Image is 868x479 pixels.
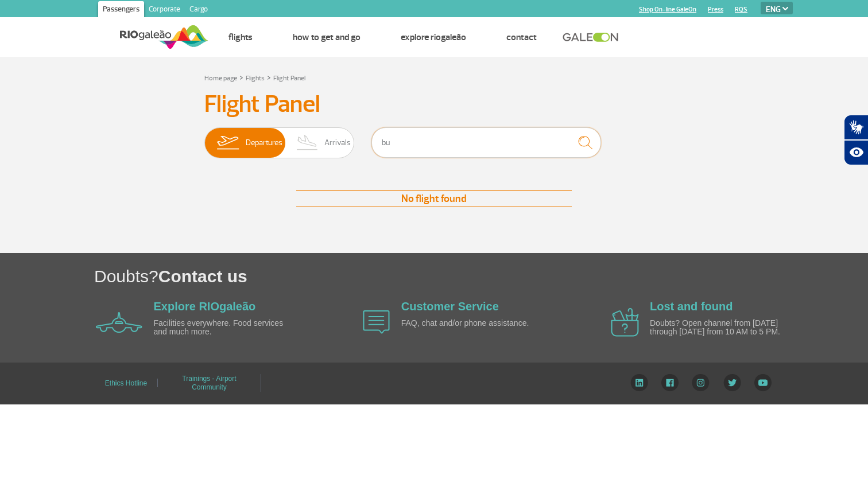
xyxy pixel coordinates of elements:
a: Lost and found [650,300,733,313]
span: Departures [246,128,282,158]
a: > [267,71,271,84]
a: Contact [506,32,537,43]
span: Contact us [158,267,247,286]
img: airplane icon [363,310,390,334]
a: Shop On-line GaleOn [639,6,696,13]
a: Flight Panel [273,74,305,83]
a: Cargo [185,1,212,20]
a: Explore RIOgaleão [401,32,466,43]
span: Arrivals [324,128,351,158]
img: YouTube [754,374,772,391]
img: Twitter [723,374,741,391]
a: Ethics Hotline [105,375,147,391]
div: Plugin de acessibilidade da Hand Talk. [844,115,868,165]
img: Instagram [692,374,710,391]
h3: Flight Panel [204,90,664,119]
a: RQS [735,6,747,13]
a: Customer Service [401,300,499,313]
button: Abrir recursos assistivos. [844,140,868,165]
a: Home page [204,74,237,83]
p: Doubts? Open channel from [DATE] through [DATE] from 10 AM to 5 PM. [650,319,782,337]
a: Explore RIOgaleão [154,300,256,313]
a: > [239,71,243,84]
input: Flight, city or airline [371,127,601,158]
a: Press [708,6,723,13]
img: airplane icon [611,308,639,337]
a: Passengers [98,1,144,20]
div: No flight found [296,190,572,207]
a: Trainings - Airport Community [182,371,236,395]
img: slider-embarque [210,128,246,158]
img: slider-desembarque [290,128,324,158]
button: Abrir tradutor de língua de sinais. [844,115,868,140]
a: How to get and go [293,32,361,43]
img: LinkedIn [630,374,648,391]
a: Flights [246,74,265,83]
a: Flights [228,32,253,43]
p: Facilities everywhere. Food services and much more. [154,319,286,337]
a: Corporate [144,1,185,20]
p: FAQ, chat and/or phone assistance. [401,319,533,328]
h1: Doubts? [94,264,868,288]
img: airplane icon [96,312,142,333]
img: Facebook [661,374,679,391]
